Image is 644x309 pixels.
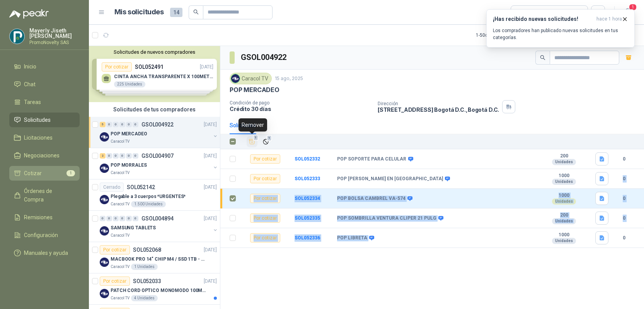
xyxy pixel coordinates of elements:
div: Unidades [552,238,576,244]
a: Negociaciones [9,148,80,163]
a: SOL052332 [295,156,320,162]
div: 0 [113,153,119,159]
div: 0 [119,153,125,159]
a: Tareas [9,95,80,109]
div: 0 [113,216,119,221]
p: Condición de pago [230,100,371,106]
b: POP LIBRETA [337,235,367,241]
span: search [540,55,545,60]
div: 0 [133,153,138,159]
p: Caracol TV [111,295,129,301]
p: GSOL004907 [141,153,174,159]
p: Caracol TV [111,264,129,270]
a: 2 0 0 0 0 0 GSOL004907[DATE] Company LogoPOP MORRALESCaracol TV [100,151,218,176]
a: 5 0 0 0 0 0 GSOL004922[DATE] Company LogoPOP MERCADEOCaracol TV [100,120,218,145]
span: hace 1 hora [596,16,622,22]
a: Por cotizarSOL052033[DATE] Company LogoPATCH CORD OPTICO MONOMODO 100MTSCaracol TV4 Unidades [89,273,220,305]
p: 15 ago, 2025 [275,75,303,82]
div: 0 [126,122,132,127]
h3: ¡Has recibido nuevas solicitudes! [493,16,593,22]
div: Unidades [552,218,576,224]
a: Remisiones [9,210,80,225]
p: [DATE] [204,278,217,285]
span: 1 [629,3,637,11]
b: 0 [613,234,635,242]
div: 1.500 Unidades [131,201,166,207]
div: 0 [133,216,138,221]
p: [STREET_ADDRESS] Bogotá D.C. , Bogotá D.C. [378,106,499,113]
div: Caracol TV [230,73,272,84]
p: Mayerly Jiseth [PERSON_NAME] [29,28,80,39]
p: MACBOOK PRO 14" CHIP M4 / SSD 1TB - 24 GB RAM [111,256,207,263]
span: search [193,9,199,15]
span: 1 [253,135,259,141]
img: Company Logo [100,289,109,298]
div: Solicitudes de tus compradores [89,102,220,117]
p: Crédito 30 días [230,106,371,112]
img: Company Logo [10,29,24,44]
a: Por cotizarSOL052068[DATE] Company LogoMACBOOK PRO 14" CHIP M4 / SSD 1TB - 24 GB RAMCaracol TV1 U... [89,242,220,273]
span: Licitaciones [24,133,53,142]
div: Por cotizar [250,154,280,164]
button: ¡Has recibido nuevas solicitudes!hace 1 hora Los compradores han publicado nuevas solicitudes en ... [486,9,635,48]
img: Company Logo [231,74,240,83]
img: Company Logo [100,164,109,173]
div: Todas [516,8,532,17]
h3: GSOL004922 [241,51,288,63]
img: Company Logo [100,258,109,267]
a: SOL052336 [295,235,320,241]
span: 1 [66,170,75,176]
a: SOL052333 [295,176,320,181]
span: Configuración [24,231,58,239]
div: 0 [119,122,125,127]
b: POP BOLSA CAMBREL VA-574 [337,196,405,202]
p: SOL052068 [133,247,161,253]
b: POP [PERSON_NAME] EN [GEOGRAPHIC_DATA] [337,176,443,182]
img: Company Logo [100,226,109,236]
span: Chat [24,80,36,89]
a: Cotizar1 [9,166,80,181]
span: Solicitudes [24,116,51,124]
div: 0 [119,216,125,221]
div: Por cotizar [100,245,130,254]
div: Por cotizar [250,194,280,203]
div: 0 [133,122,138,127]
b: 0 [613,215,635,222]
span: Remisiones [24,213,53,222]
b: 200 [537,153,591,159]
p: PromoNovelty SAS [29,40,80,45]
p: [DATE] [204,215,217,222]
button: Solicitudes de nuevos compradores [92,49,217,55]
p: Caracol TV [111,170,129,176]
a: SOL052335 [295,215,320,221]
span: 14 [170,8,182,17]
img: Logo peakr [9,9,49,19]
div: Solicitudes [230,121,256,130]
div: Por cotizar [250,233,280,242]
div: 2 [100,153,106,159]
p: Caracol TV [111,201,129,207]
a: Solicitudes [9,113,80,127]
div: Cerrado [100,183,124,192]
a: Chat [9,77,80,92]
span: 1 [267,135,272,141]
button: Ignorar [261,137,271,147]
b: POP SOPORTE PARA CELULAR [337,156,406,162]
div: Solicitudes de nuevos compradoresPor cotizarSOL052491[DATE] CINTA ANCHA TRANSPARENTE X 100METROS2... [89,46,220,102]
div: Remover [239,118,267,131]
span: Órdenes de Compra [24,187,72,204]
b: 0 [613,155,635,163]
div: 4 Unidades [131,295,158,301]
a: Manuales y ayuda [9,246,80,260]
a: CerradoSOL052142[DATE] Company LogoPlegable a 3 cuerpos *URGENTES*Caracol TV1.500 Unidades [89,179,220,211]
span: Inicio [24,62,36,71]
p: GSOL004894 [141,216,174,221]
b: 0 [613,175,635,183]
p: SAMSUNG TABLETS [111,224,156,232]
img: Company Logo [100,132,109,142]
b: POP SOMBRILLA VENTURA CLIPER 21 PULG [337,215,436,222]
